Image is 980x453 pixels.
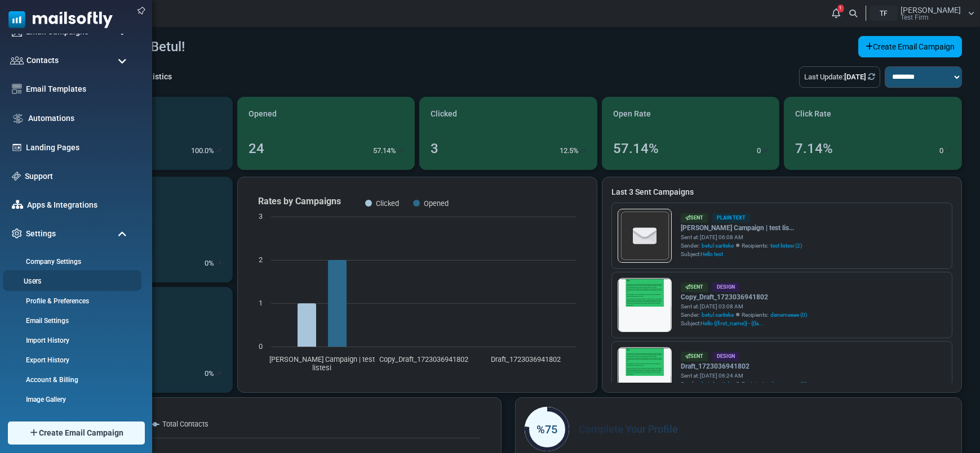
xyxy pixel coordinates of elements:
div: Last Update: [799,66,880,88]
text: Copy_Draft_1723036941802 [379,355,468,364]
div: Design [712,282,739,292]
a: Create Email Campaign [858,36,962,57]
img: email-templates-icon.svg [12,84,22,94]
a: Apps & Integrations [27,199,132,211]
div: Subject: [681,250,802,258]
text: [PERSON_NAME] Campaign | test listesi [269,355,374,372]
div: Sent [681,213,708,223]
h1: Test [59,6,330,23]
img: support-icon.svg [12,172,21,181]
a: Email Settings [6,316,135,326]
a: Automations [28,113,132,124]
div: 57.14% [613,138,659,159]
div: %75 [525,421,569,438]
p: 0 [205,258,209,269]
span: Opened [249,108,277,120]
span: betul sariteke [702,380,734,388]
p: 12.5% [560,145,579,156]
a: Last 3 Sent Campaigns [611,186,952,198]
p: 0 [205,368,209,379]
a: Email Templates [26,83,132,95]
a: Export History [6,355,135,365]
div: Sender: Recipients: [681,311,807,319]
text: Opened [424,199,449,208]
p: 0 [939,145,943,156]
span: [PERSON_NAME] [901,6,961,14]
text: Draft_1723036941802 [490,355,560,364]
div: Sender: Recipients: [681,380,807,388]
p: Nullam dictum felis eu pede mollis pretium. Integer tincidunt. Cras dapibus. Vivamus elementum se... [59,145,330,200]
a: Landing Pages [26,142,132,154]
div: Sent at: [DATE] 06:24 AM [681,371,807,380]
a: Profile & Preferences [6,296,135,306]
a: denemeeee (0) [770,380,807,388]
div: Sent [681,282,708,292]
a: Import History [6,335,135,346]
p: vulputate eget, arcu. In enim [PERSON_NAME], rhoncus ut, imperdiet a, venenatis vitae, [PERSON_NA... [59,111,330,133]
div: Sent at: [DATE] 03:08 AM [681,302,807,311]
div: 3 [431,138,438,159]
p: Lorem ipsum dolor sit amet, consectetuer adipiscing elit. Aenean commodo ligula eget dolor. Aenea... [59,34,330,101]
span: Settings [26,228,56,240]
text: 0 [259,342,263,351]
p: 0 [757,145,761,156]
a: denemeeee (0) [770,311,807,319]
a: TF [PERSON_NAME] Test Firm [870,6,974,21]
div: Sent [681,352,708,361]
text: 3 [259,212,263,221]
a: Refresh Stats [868,73,875,81]
p: 57.14% [373,145,396,156]
span: Contacts [26,55,59,66]
div: TF [870,6,898,21]
div: Plain Text [712,213,750,223]
text: Total Contacts [162,420,209,428]
span: Hello {(first_name)} - {(la... [700,320,764,326]
div: 24 [249,138,264,159]
img: landing_pages.svg [12,142,22,153]
text: Clicked [376,199,399,208]
span: 1 [837,5,844,12]
svg: Rates by Campaigns [247,186,588,383]
span: betul sariteke [702,241,734,250]
div: Subject: [681,319,807,328]
a: test listesi (2) [770,241,802,250]
a: Copy_Draft_1723036941802 [681,292,807,302]
div: Design [712,352,739,361]
div: Sent at: [DATE] 06:08 AM [681,233,802,241]
span: Create Email Campaign [39,427,123,439]
span: Click Rate [795,108,831,120]
text: Rates by Campaigns [258,196,341,207]
div: Sender: Recipients: [681,241,802,250]
div: % [205,258,221,269]
span: Test Firm [901,14,929,21]
a: 1 [828,6,844,21]
a: Company Settings [6,257,135,267]
span: betul sariteke [702,311,734,319]
a: Support [25,171,132,182]
a: Users [3,276,138,286]
div: Complete Your Profile [525,407,952,452]
a: Draft_1723036941802 [681,361,807,371]
img: contacts-icon.svg [10,56,24,64]
img: empty-draft-icon2.svg [618,210,671,262]
p: 100.0% [191,145,214,156]
text: 2 [259,255,263,264]
text: 1 [259,299,263,307]
a: Account & Billing [6,375,135,385]
img: workflow.svg [12,112,24,125]
a: [PERSON_NAME] Campaign | test lis... [681,223,802,233]
img: settings-icon.svg [12,228,22,239]
a: Image Gallery [6,394,135,405]
span: Hello test [700,251,723,257]
span: Clicked [431,108,457,120]
b: [DATE] [844,73,866,81]
div: 7.14% [795,138,833,159]
div: % [205,368,221,379]
span: Open Rate [613,108,651,120]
